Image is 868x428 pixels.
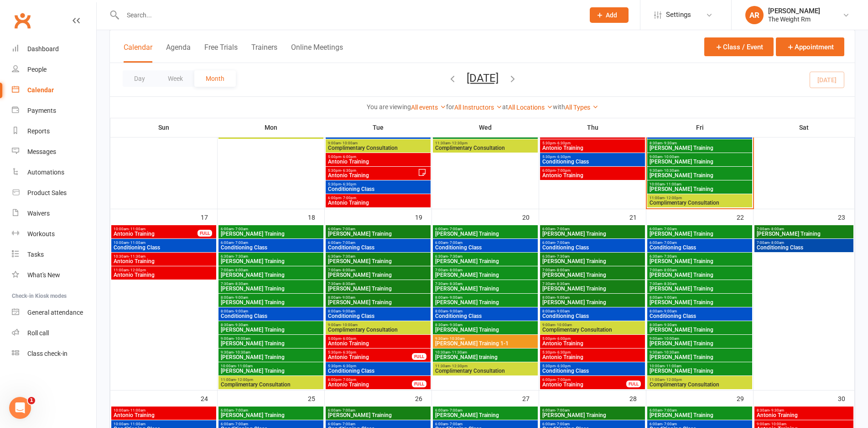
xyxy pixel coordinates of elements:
[662,309,677,313] span: - 9:00am
[649,173,750,178] span: [PERSON_NAME] Training
[649,196,750,200] span: 11:00am
[435,268,536,272] span: 7:00am
[218,118,325,137] th: Mon
[542,286,643,291] span: [PERSON_NAME] Training
[341,282,355,286] span: - 8:30am
[756,245,852,250] span: Conditioning Class
[327,282,429,286] span: 7:30am
[113,241,214,245] span: 10:00am
[341,169,356,173] span: - 6:30pm
[450,141,468,145] span: - 12:30pm
[341,182,356,186] span: - 6:30pm
[454,104,502,111] a: All Instructors
[327,159,429,164] span: Antonio Training
[327,313,429,319] span: Conditioning Class
[556,350,571,354] span: - 6:30pm
[565,104,598,111] a: All Types
[553,103,565,111] strong: with
[756,241,852,245] span: 7:00am
[12,323,96,343] a: Roll call
[646,118,754,137] th: Fri
[327,296,429,300] span: 8:00am
[542,327,643,333] span: Complimentary Consultation
[27,148,56,155] div: Messages
[11,9,34,32] a: Clubworx
[448,337,465,341] span: - 10:30am
[234,241,248,245] span: - 7:00am
[556,141,571,145] span: - 6:30pm
[649,169,750,173] span: 9:30am
[556,337,571,341] span: - 6:00pm
[649,309,750,313] span: 8:00am
[542,350,643,354] span: 5:30pm
[542,241,643,245] span: 6:00am
[542,268,643,272] span: 7:00am
[327,254,429,259] span: 6:30am
[435,259,536,264] span: [PERSON_NAME] Training
[27,230,55,238] div: Workouts
[542,159,643,164] span: Conditioning Class
[556,364,571,368] span: - 6:30pm
[341,241,355,245] span: - 7:00am
[327,182,429,186] span: 5:30pm
[662,169,679,173] span: - 10:30am
[341,296,355,300] span: - 9:00am
[649,341,750,346] span: [PERSON_NAME] Training
[649,286,750,291] span: [PERSON_NAME] Training
[327,286,429,291] span: [PERSON_NAME] Training
[113,227,198,231] span: 10:00am
[756,227,852,231] span: 7:00am
[542,272,643,278] span: [PERSON_NAME] Training
[341,337,356,341] span: - 6:00pm
[542,313,643,319] span: Conditioning Class
[649,337,750,341] span: 9:00am
[649,296,750,300] span: 8:00am
[27,350,68,357] div: Class check-in
[649,350,750,354] span: 9:30am
[12,39,96,59] a: Dashboard
[327,245,429,250] span: Conditioning Class
[649,300,750,305] span: [PERSON_NAME] Training
[542,364,643,368] span: 5:30pm
[27,169,64,176] div: Automations
[662,350,679,354] span: - 10:30am
[220,245,322,250] span: Conditioning Class
[327,200,429,206] span: Antonio Training
[435,323,536,327] span: 8:30am
[769,241,784,245] span: - 8:00am
[542,141,643,145] span: 5:30pm
[649,141,750,145] span: 8:30am
[110,118,218,137] th: Sun
[745,6,764,24] div: AR
[341,254,355,259] span: - 7:30am
[435,286,536,291] span: [PERSON_NAME] Training
[27,329,49,337] div: Roll call
[12,265,96,285] a: What's New
[234,282,248,286] span: - 8:30am
[539,118,646,137] th: Thu
[327,368,429,374] span: Conditioning Class
[662,282,677,286] span: - 8:30am
[769,227,784,231] span: - 8:00am
[12,142,96,162] a: Messages
[662,227,677,231] span: - 7:00am
[542,245,643,250] span: Conditioning Class
[411,104,446,111] a: All events
[220,341,322,346] span: [PERSON_NAME] Training
[12,203,96,224] a: Waivers
[194,70,236,87] button: Month
[341,350,356,354] span: - 6:30pm
[665,364,681,368] span: - 11:00am
[542,309,643,313] span: 8:00am
[327,323,429,327] span: 9:00am
[590,7,629,23] button: Add
[768,7,820,15] div: [PERSON_NAME]
[448,296,463,300] span: - 9:00am
[435,313,536,319] span: Conditioning Class
[27,66,47,73] div: People
[754,118,855,137] th: Sat
[327,241,429,245] span: 6:00am
[220,364,322,368] span: 10:00am
[220,231,322,237] span: [PERSON_NAME] Training
[435,368,536,374] span: Complimentary Consultation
